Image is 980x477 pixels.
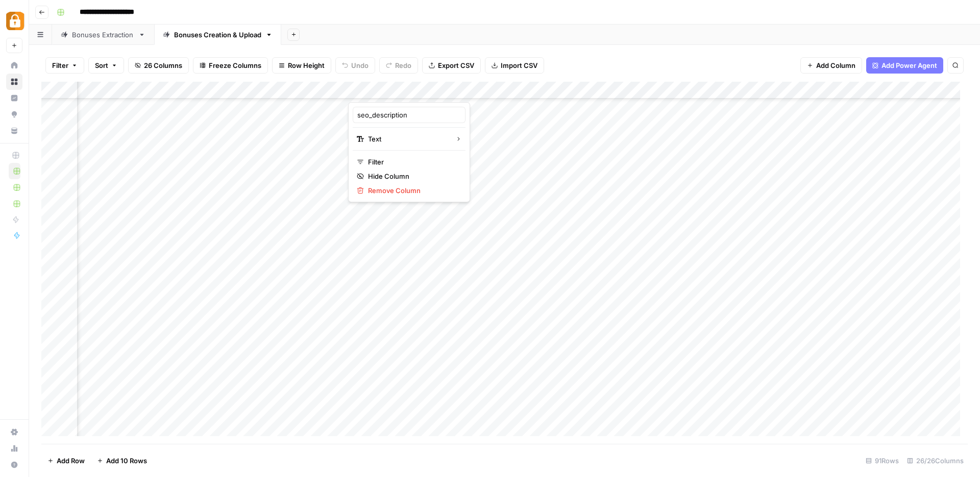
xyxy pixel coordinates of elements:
span: 26 Columns [144,60,182,70]
span: Add Column [816,60,855,70]
span: Hide Column [368,171,457,181]
button: Export CSV [422,57,481,74]
img: Adzz Logo [6,12,24,30]
button: Add Row [41,452,91,469]
a: Bonuses Creation & Upload [154,25,281,45]
div: 91 Rows [862,452,903,469]
span: Filter [368,157,457,167]
button: Sort [88,57,124,74]
a: Usage [6,440,22,457]
button: Redo [379,57,418,74]
span: Redo [395,60,411,70]
a: Settings [6,424,22,440]
span: Row Height [288,60,325,70]
span: Remove Column [368,185,457,196]
button: Workspace: Adzz [6,8,22,34]
a: Insights [6,90,22,106]
div: Bonuses Creation & Upload [174,30,261,40]
button: Add 10 Rows [91,452,153,469]
span: Import CSV [501,60,537,70]
button: Help + Support [6,457,22,473]
button: Add Column [800,57,862,74]
span: Add Row [57,456,85,466]
button: Freeze Columns [193,57,268,74]
span: Text [368,134,447,144]
button: Undo [335,57,375,74]
a: Your Data [6,123,22,139]
button: Row Height [272,57,331,74]
button: Filter [45,57,84,74]
span: Add 10 Rows [106,456,147,466]
a: Bonuses Extraction [52,25,154,45]
span: Add Power Agent [881,60,937,70]
button: Add Power Agent [866,57,943,74]
a: Browse [6,74,22,90]
a: Home [6,57,22,74]
button: 26 Columns [128,57,189,74]
a: Opportunities [6,106,22,123]
span: Filter [52,60,68,70]
span: Export CSV [438,60,474,70]
div: 26/26 Columns [903,452,968,469]
span: Freeze Columns [209,60,261,70]
span: Undo [351,60,369,70]
span: Sort [95,60,108,70]
button: Import CSV [485,57,544,74]
div: Bonuses Extraction [72,30,134,40]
